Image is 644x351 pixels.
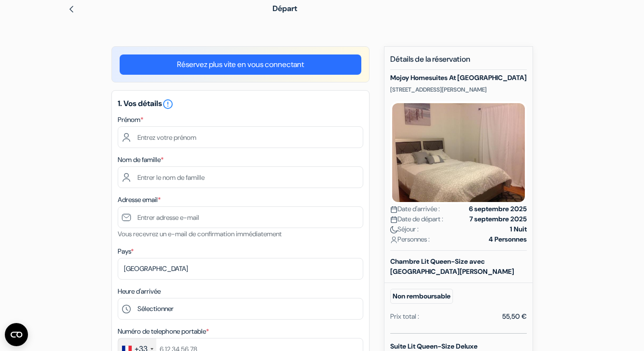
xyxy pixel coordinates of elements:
[390,54,527,70] h5: Détails de la réservation
[118,246,134,256] label: Pays
[118,126,363,148] input: Entrez votre prénom
[118,229,282,238] small: Vous recevrez un e-mail de confirmation immédiatement
[390,311,419,322] div: Prix total :
[390,216,397,223] img: calendar.svg
[68,5,75,13] img: left_arrow.svg
[118,166,363,188] input: Entrer le nom de famille
[118,115,143,125] label: Prénom
[118,98,363,110] h5: 1. Vos détails
[162,98,174,110] i: error_outline
[390,234,430,244] span: Personnes :
[390,86,527,94] p: [STREET_ADDRESS][PERSON_NAME]
[118,155,164,165] label: Nom de famille
[390,226,397,233] img: moon.svg
[390,214,443,224] span: Date de départ :
[390,236,397,243] img: user_icon.svg
[162,98,174,108] a: error_outline
[118,206,363,228] input: Entrer adresse e-mail
[390,224,419,234] span: Séjour :
[390,206,397,213] img: calendar.svg
[469,204,527,214] strong: 6 septembre 2025
[118,286,161,297] label: Heure d'arrivée
[489,234,527,244] strong: 4 Personnes
[120,54,361,75] a: Réservez plus vite en vous connectant
[502,311,527,322] div: 55,50 €
[118,195,161,205] label: Adresse email
[390,289,453,304] small: Non remboursable
[5,323,28,346] button: Ouvrir le widget CMP
[510,224,527,234] strong: 1 Nuit
[390,74,527,82] h5: Mojoy Homesuites At [GEOGRAPHIC_DATA]
[390,257,514,276] b: Chambre Lit Queen-Size avec [GEOGRAPHIC_DATA][PERSON_NAME]
[390,342,478,351] b: Suite Lit Queen-Size Deluxe
[469,214,527,224] strong: 7 septembre 2025
[390,204,440,214] span: Date d'arrivée :
[118,326,209,337] label: Numéro de telephone portable
[273,3,297,13] span: Départ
